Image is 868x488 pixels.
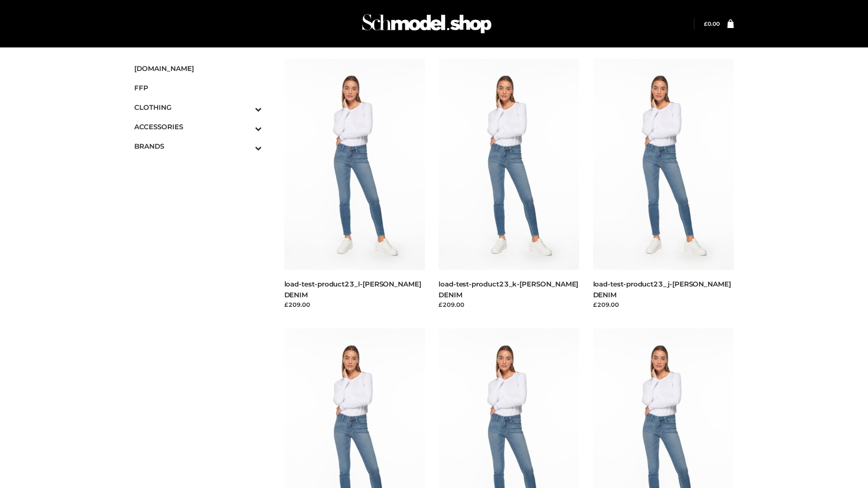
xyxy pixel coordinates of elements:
span: CLOTHING [134,102,262,113]
button: Toggle Submenu [230,136,262,156]
img: Schmodel Admin 964 [359,6,495,42]
a: £0.00 [704,20,720,27]
a: load-test-product23_k-[PERSON_NAME] DENIM [439,280,578,299]
div: £209.00 [593,300,734,309]
span: BRANDS [134,141,262,151]
a: load-test-product23_j-[PERSON_NAME] DENIM [593,280,731,299]
button: Toggle Submenu [230,98,262,117]
div: £209.00 [284,300,425,309]
a: ACCESSORIESToggle Submenu [134,117,262,136]
a: CLOTHINGToggle Submenu [134,98,262,117]
a: FFP [134,78,262,98]
span: FFP [134,83,262,93]
a: [DOMAIN_NAME] [134,59,262,78]
div: £209.00 [439,300,580,309]
bdi: 0.00 [704,20,720,27]
span: [DOMAIN_NAME] [134,63,262,74]
a: load-test-product23_l-[PERSON_NAME] DENIM [284,280,421,299]
span: ACCESSORIES [134,122,262,132]
a: BRANDSToggle Submenu [134,136,262,156]
button: Toggle Submenu [230,117,262,136]
span: £ [704,20,708,27]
